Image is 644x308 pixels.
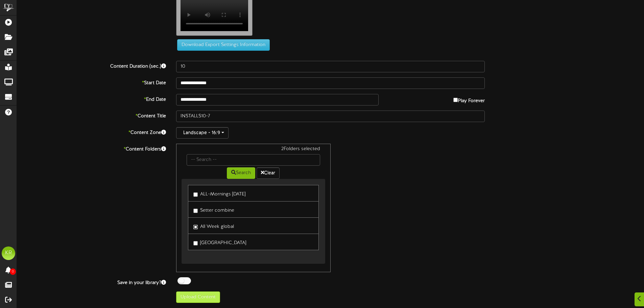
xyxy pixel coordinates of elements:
label: End Date [12,94,171,103]
label: Content Duration (sec.) [12,61,171,70]
a: Download Export Settings Information [174,42,270,47]
div: 2 Folders selected [182,146,325,154]
button: Upload Content [176,291,220,303]
label: Content Zone [12,127,171,136]
span: 0 [10,268,16,275]
label: Play Forever [453,94,485,104]
input: [GEOGRAPHIC_DATA] [193,241,198,245]
input: Play Forever [453,98,458,102]
label: Content Folders [12,144,171,153]
label: Setter combine [193,205,234,214]
label: Start Date [12,77,171,87]
input: Title of this Content [176,111,485,122]
input: Setter combine [193,209,198,213]
input: All Week global [193,225,198,229]
input: ALL-Mornings [DATE] [193,192,198,197]
label: Save in your library? [12,277,171,286]
button: Search [227,167,255,179]
label: [GEOGRAPHIC_DATA] [193,237,246,246]
label: All Week global [193,221,234,230]
button: Clear [257,167,280,179]
button: Download Export Settings Information [177,39,270,51]
input: -- Search -- [187,154,320,166]
label: Content Title [12,111,171,120]
div: KR [2,246,15,260]
label: ALL-Mornings [DATE] [193,189,245,198]
button: Landscape - 16:9 [176,127,229,139]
